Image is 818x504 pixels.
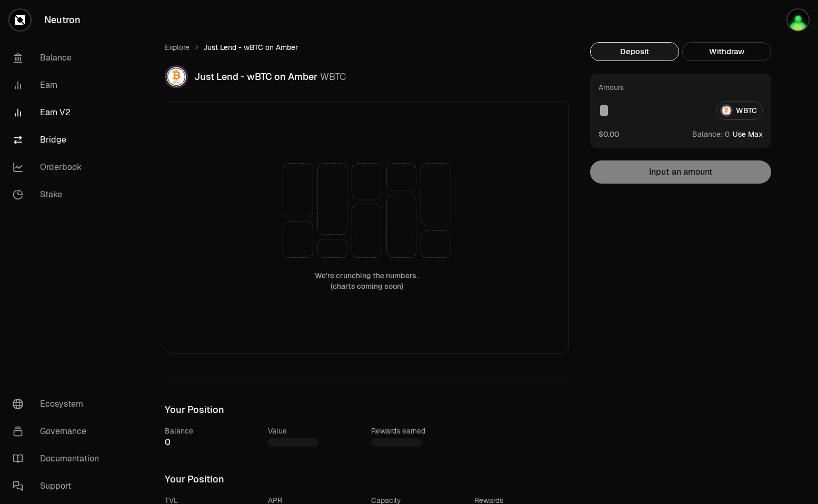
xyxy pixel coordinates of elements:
[4,472,114,500] a: Support
[4,72,114,99] a: Earn
[166,66,187,87] img: WBTC Logo
[4,154,114,181] a: Orderbook
[203,42,298,53] span: Just Lend - wBTC on Amber
[165,42,189,53] a: Explore
[4,390,114,418] a: Ecosystem
[268,426,363,436] div: Value
[692,129,723,139] span: Balance:
[165,426,260,436] div: Balance
[4,181,114,208] a: Stake
[4,418,114,445] a: Governance
[598,82,624,93] div: Amount
[371,426,466,436] div: Rewards earned
[590,42,679,61] button: Deposit
[194,70,317,83] span: Just Lend - wBTC on Amber
[165,42,569,53] nav: breadcrumb
[733,129,763,139] button: Use Max
[165,405,569,415] h3: Your Position
[4,126,114,154] a: Bridge
[4,44,114,72] a: Balance
[4,445,114,472] a: Documentation
[165,474,569,485] h3: Your Position
[4,99,114,126] a: Earn V2
[598,128,619,139] button: $0.00
[787,9,809,31] img: brainKID
[320,70,346,83] span: WBTC
[315,270,420,291] div: We're crunching the numbers.. (charts coming soon)
[682,42,771,61] button: Withdraw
